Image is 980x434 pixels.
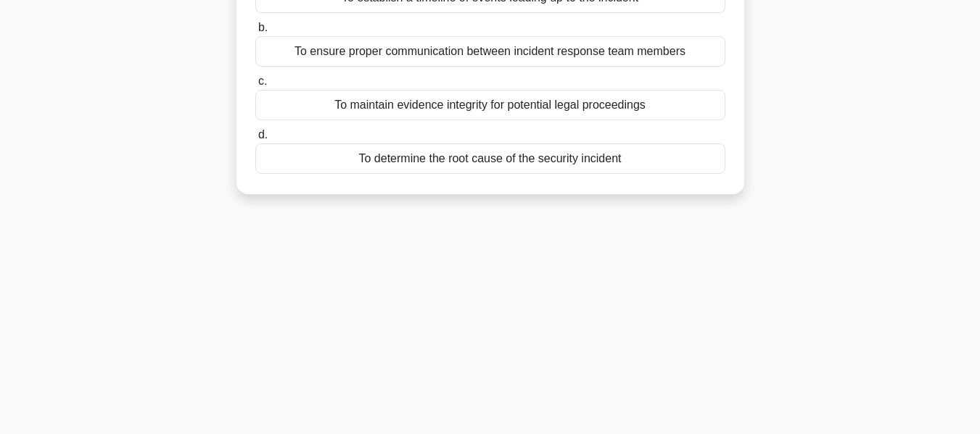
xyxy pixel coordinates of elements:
div: To ensure proper communication between incident response team members [255,36,725,67]
div: To determine the root cause of the security incident [255,143,725,174]
div: To maintain evidence integrity for potential legal proceedings [255,90,725,120]
span: b. [258,21,268,33]
span: c. [258,75,267,87]
span: d. [258,128,268,141]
